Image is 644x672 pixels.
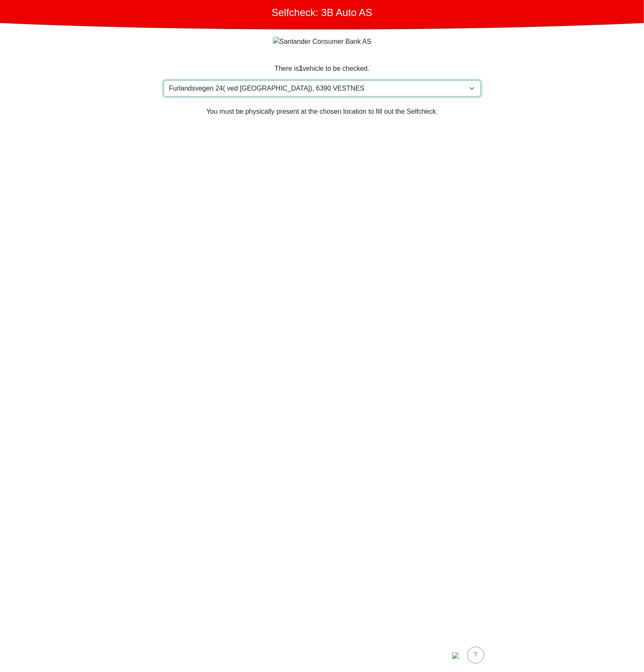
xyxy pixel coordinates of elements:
div: ? [473,650,479,660]
strong: 1 [299,65,303,72]
p: You must be physically present at the chosen location to fill out the Selfcheck. [164,107,481,117]
img: gb.png [452,652,459,659]
h1: Selfcheck: 3B Auto AS [272,7,372,19]
div: There is vehicle to be checked. [164,64,481,74]
img: Santander Consumer Bank AS [273,37,372,47]
button: ? [467,647,484,664]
